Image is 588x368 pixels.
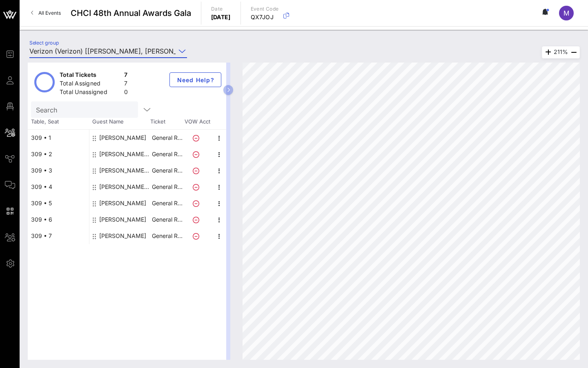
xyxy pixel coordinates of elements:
div: 309 • 1 [28,130,89,146]
span: Ticket [150,118,183,126]
div: 309 • 6 [28,211,89,228]
div: Fabiola Yáñez [99,228,146,244]
p: General R… [151,228,183,244]
div: 309 • 3 [28,162,89,179]
span: M [563,9,569,17]
div: 309 • 4 [28,179,89,195]
div: 309 • 7 [28,228,89,244]
span: VOW Acct [183,118,212,126]
div: Total Unassigned [60,88,121,98]
label: Select group [29,40,59,46]
div: 7 [124,71,128,81]
p: Date [211,5,231,13]
div: Total Tickets [60,71,121,81]
a: All Events [26,7,66,20]
p: General R… [151,130,183,146]
span: Need Help? [176,76,214,83]
p: General R… [151,146,183,162]
button: Need Help? [169,72,221,87]
span: CHCI 48th Annual Awards Gala [71,7,191,19]
p: General R… [151,162,183,179]
div: Isabela Sánchez [99,195,146,211]
p: Event Code [251,5,279,13]
p: [DATE] [211,13,231,21]
div: 309 • 5 [28,195,89,211]
div: Laura Berrocal [99,130,146,146]
div: Marcela Zamora Verizon [99,146,151,162]
div: M [559,6,574,20]
div: Rudy Espinoza Verizon [99,179,151,195]
p: General R… [151,211,183,228]
div: 309 • 2 [28,146,89,162]
span: Table, Seat [28,118,89,126]
p: General R… [151,179,183,195]
div: 7 [124,79,128,90]
div: 0 [124,88,128,98]
div: Bianca C. Lucero NALEO [99,162,151,179]
span: All Events [38,10,61,16]
div: 211% [542,46,580,58]
div: Susie Feliz [99,211,146,228]
span: Guest Name [89,118,150,126]
p: QX7JOJ [251,13,279,21]
p: General R… [151,195,183,211]
div: Total Assigned [60,79,121,90]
